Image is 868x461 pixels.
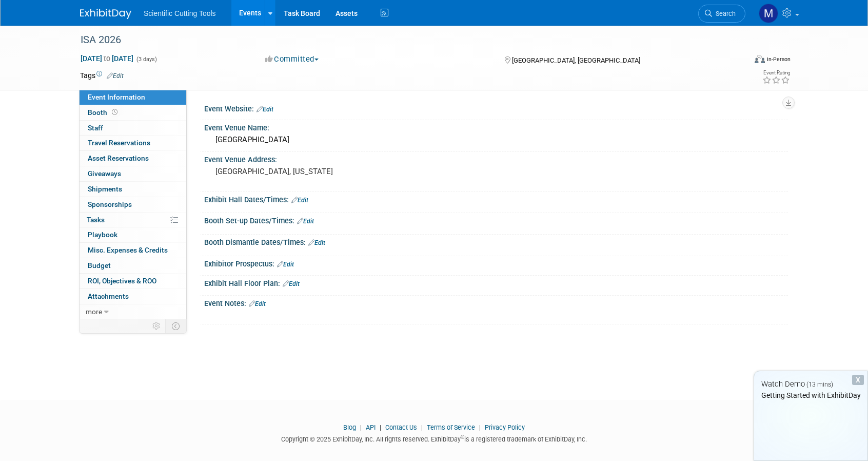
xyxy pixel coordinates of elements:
div: In-Person [766,55,791,63]
div: Event Website: [204,101,788,114]
a: Attachments [80,289,186,304]
div: Exhibit Hall Dates/Times: [204,192,788,205]
a: Misc. Expenses & Credits [80,243,186,258]
span: [DATE] [DATE] [80,54,134,63]
button: Committed [262,54,323,65]
span: (3 days) [135,56,157,63]
a: Edit [291,197,308,204]
span: Search [712,10,736,17]
a: Shipments [80,182,186,197]
span: Scientific Cutting Tools [144,9,216,17]
pre: [GEOGRAPHIC_DATA], [US_STATE] [215,167,436,176]
span: more [86,308,102,316]
a: Sponsorships [80,197,186,212]
a: Edit [107,72,124,80]
span: Booth not reserved yet [110,108,120,116]
a: Edit [257,106,273,113]
span: | [477,424,483,431]
a: ROI, Objectives & ROO [80,274,186,289]
a: Privacy Policy [485,424,525,431]
td: Toggle Event Tabs [166,319,187,333]
a: Contact Us [385,424,417,431]
span: Budget [88,261,111,270]
a: Booth [80,105,186,120]
a: Search [698,5,745,23]
a: more [80,304,186,319]
a: Budget [80,258,186,273]
div: Event Venue Address: [204,152,788,165]
a: Giveaways [80,166,186,181]
div: Booth Set-up Dates/Times: [204,213,788,226]
div: Exhibit Hall Floor Plan: [204,276,788,289]
a: Edit [283,280,300,287]
span: Tasks [87,216,105,224]
span: Staff [88,124,103,132]
div: [GEOGRAPHIC_DATA] [212,132,780,148]
img: ExhibitDay [80,9,131,19]
span: | [419,424,425,431]
a: Edit [249,300,266,308]
span: Attachments [88,292,129,300]
a: Travel Reservations [80,136,186,150]
div: Exhibitor Prospectus: [204,256,788,270]
a: API [366,424,376,431]
img: Format-Inperson.png [755,55,765,63]
a: Blog [343,424,356,431]
span: to [102,54,112,63]
div: Event Format [685,53,791,69]
span: Shipments [88,185,122,193]
div: ISA 2026 [77,31,730,49]
span: [GEOGRAPHIC_DATA], [GEOGRAPHIC_DATA] [512,56,640,64]
a: Asset Reservations [80,151,186,166]
a: Staff [80,121,186,136]
span: Misc. Expenses & Credits [88,246,168,254]
a: Edit [277,261,294,268]
div: Dismiss [852,375,864,385]
span: | [377,424,384,431]
a: Playbook [80,227,186,242]
a: Terms of Service [427,424,475,431]
span: Giveaways [88,169,121,178]
div: Booth Dismantle Dates/Times: [204,235,788,248]
a: Event Information [80,90,186,105]
span: Event Information [88,93,145,101]
a: Edit [297,218,314,225]
span: | [358,424,364,431]
div: Event Notes: [204,296,788,309]
img: Meghann Lackey [759,4,778,23]
span: Asset Reservations [88,154,149,162]
span: Sponsorships [88,200,132,208]
td: Tags [80,70,124,81]
div: Event Rating [762,70,790,75]
span: Booth [88,108,120,117]
span: Playbook [88,230,117,239]
span: (13 mins) [806,381,833,388]
span: ROI, Objectives & ROO [88,277,156,285]
div: Watch Demo [754,379,867,390]
div: Event Venue Name: [204,120,788,133]
sup: ® [461,434,464,440]
a: Edit [308,239,325,246]
a: Tasks [80,213,186,227]
div: Getting Started with ExhibitDay [754,390,867,400]
span: Travel Reservations [88,139,150,147]
td: Personalize Event Tab Strip [148,319,166,333]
